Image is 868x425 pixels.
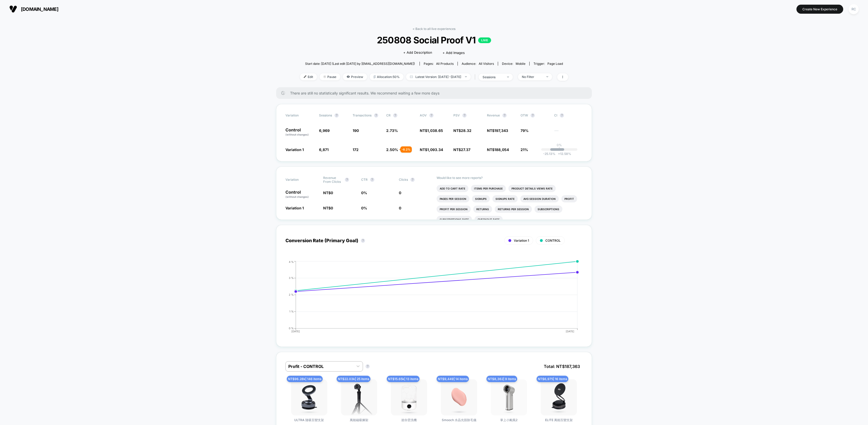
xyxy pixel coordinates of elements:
button: ? [429,113,433,117]
span: 28.32 [461,128,471,133]
li: Profit Per Session [437,206,471,213]
div: RC [849,4,859,14]
p: LIVE [478,37,491,43]
img: Visually logo [9,5,17,13]
tspan: 1 % [289,310,294,313]
span: NT$ [487,128,508,133]
span: Latest Version: [DATE] - [DATE] [406,73,471,80]
button: ? [370,178,374,182]
img: edit [304,75,306,78]
li: Checkout Rate [475,216,503,223]
span: 172 [353,147,359,152]
button: ? [531,113,535,117]
li: Profit [561,195,577,202]
p: | [559,147,560,151]
span: Edit [300,73,317,80]
span: (without changes) [285,133,309,136]
div: sessions [483,75,503,79]
span: 2.73 % [386,128,398,133]
button: ? [345,178,349,182]
button: ? [366,364,370,368]
span: NT$ [453,128,471,133]
span: 0 [399,191,401,195]
span: Total: NT$ 187,363 [541,361,583,372]
span: 79% [521,128,529,133]
span: There are still no statistically significant results. We recommend waiting a few more days [290,91,582,95]
span: all products [436,62,454,66]
button: [DOMAIN_NAME] [8,5,60,13]
tspan: [DATE] [566,330,574,333]
p: Control [285,190,318,199]
img: 掌上小颱風2 [491,379,527,415]
p: Control [285,128,314,137]
li: Pages Per Session [437,195,469,202]
span: 1,038.65 [427,128,443,133]
span: Device: [498,62,529,66]
span: Clicks [399,178,408,182]
span: NT$ [453,147,470,152]
span: CI [554,113,583,117]
span: NT$ 6,975 | 16 items [537,376,568,382]
div: Trigger: [533,62,563,66]
tspan: 2 % [289,293,294,296]
li: Add To Cart Rate [437,185,468,192]
tspan: [DATE] [291,330,300,333]
span: NT$ [420,147,443,152]
button: ? [374,113,378,117]
img: end [546,76,548,77]
img: end [323,75,326,78]
tspan: 0 % [289,327,294,330]
span: NT$ [323,191,333,195]
span: AOV [420,113,427,117]
span: 250808 Social Proof V1 [313,35,555,45]
span: 190 [353,128,359,133]
span: 6,871 [319,147,329,152]
span: CTR [361,178,368,182]
li: Signups [472,195,490,202]
span: Transactions [353,113,371,117]
span: 6,969 [319,128,330,133]
button: ? [335,113,339,117]
span: Allocation: 50% [370,73,404,80]
span: Variation 1 [285,206,304,210]
span: OTW [521,113,549,117]
span: 0 [331,191,333,195]
button: ? [410,178,415,182]
img: Smooch 水晶光肌除毛儀 [441,379,477,415]
span: 188,054 [494,147,509,152]
li: Items Per Purchase [471,185,506,192]
img: ULTRA 隨吸百變支架 [291,379,327,415]
tspan: 4 % [289,260,294,263]
span: CR [386,113,391,117]
li: Product Details Views Rate [508,185,556,192]
span: 2.50 % [386,147,398,152]
span: -25.13 % [543,152,555,156]
span: Start date: [DATE] (Last edit [DATE] by [EMAIL_ADDRESS][DOMAIN_NAME]) [305,62,415,66]
span: NT$ [323,206,333,210]
span: NT$ [487,147,509,152]
button: Create New Experience [796,5,843,14]
button: ? [393,113,397,117]
img: rebalance [374,75,376,78]
span: Page Load [547,62,563,66]
span: 0 % [361,191,367,195]
span: Variation [285,113,314,117]
span: Variation 1 [514,239,529,242]
span: (without changes) [285,195,309,198]
img: end [465,76,467,77]
li: Avg Session Duration [520,195,559,202]
span: mobile [516,62,525,66]
span: CONTROL [545,239,561,242]
div: - 8.2 % [400,146,412,153]
li: Subscriptions Rate [437,216,472,223]
tspan: 3 % [289,276,294,279]
span: + Add Description [403,50,432,55]
div: Audience: [462,62,494,66]
p: 0% [557,143,562,147]
span: 197,343 [494,128,508,133]
span: Variation 1 [285,147,304,152]
span: Preview [343,73,367,80]
span: Sessions [319,113,332,117]
button: ? [361,239,365,243]
span: 0 [399,206,401,210]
